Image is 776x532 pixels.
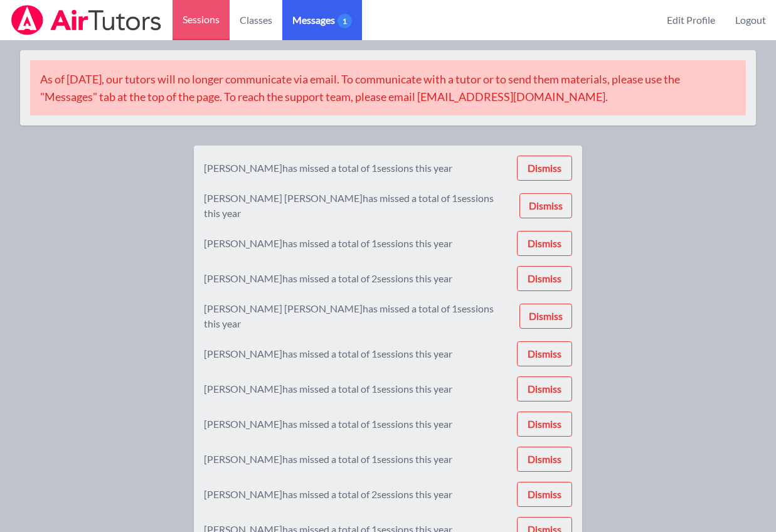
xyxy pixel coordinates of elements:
div: [PERSON_NAME] has missed a total of 2 sessions this year [204,271,452,286]
button: Dismiss [517,412,572,437]
div: [PERSON_NAME] has missed a total of 2 sessions this year [204,487,452,502]
div: As of [DATE], our tutors will no longer communicate via email. To communicate with a tutor or to ... [30,60,746,115]
div: [PERSON_NAME] [PERSON_NAME] has missed a total of 1 sessions this year [204,191,509,221]
div: [PERSON_NAME] has missed a total of 1 sessions this year [204,452,452,467]
button: Dismiss [517,231,572,256]
div: [PERSON_NAME] [PERSON_NAME] has missed a total of 1 sessions this year [204,301,509,331]
img: Airtutors Logo [10,5,162,35]
div: [PERSON_NAME] has missed a total of 1 sessions this year [204,417,452,432]
button: Dismiss [517,376,572,402]
button: Dismiss [517,482,572,507]
span: 1 [338,14,352,28]
button: Dismiss [517,341,572,366]
div: [PERSON_NAME] has missed a total of 1 sessions this year [204,236,452,251]
div: [PERSON_NAME] has missed a total of 1 sessions this year [204,161,452,176]
div: [PERSON_NAME] has missed a total of 1 sessions this year [204,381,452,396]
div: [PERSON_NAME] has missed a total of 1 sessions this year [204,346,452,361]
button: Dismiss [517,447,572,472]
span: Messages [292,13,352,28]
button: Dismiss [519,193,572,218]
button: Dismiss [517,266,572,291]
button: Dismiss [519,304,572,329]
button: Dismiss [517,156,572,181]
